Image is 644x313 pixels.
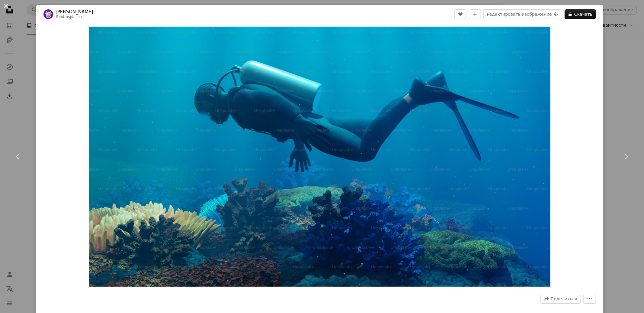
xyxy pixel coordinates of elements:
ya-tr-span: Поделиться [551,296,577,301]
button: Скачать [565,9,596,19]
button: Увеличьте масштаб этого изображения [89,27,551,287]
a: [PERSON_NAME] [56,9,93,15]
ya-tr-span: Редактировать изображение [487,10,552,19]
ya-tr-span: Скачать [574,10,592,19]
ya-tr-span: Для [56,15,63,19]
button: Нравится [454,9,466,19]
a: Далее [608,128,644,186]
button: Редактировать изображение [483,9,562,19]
ya-tr-span: [PERSON_NAME] [56,9,93,15]
img: Аквалангист исследует красочный коралловый риф. [89,27,551,287]
button: Больше Действий [583,294,596,304]
img: Зайдите в профиль Рулиффа Андреана [43,9,53,19]
button: Добавить в коллекцию [469,9,481,19]
a: Unsplash+ [63,15,83,19]
button: Поделитесь этим изображением [540,294,581,304]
